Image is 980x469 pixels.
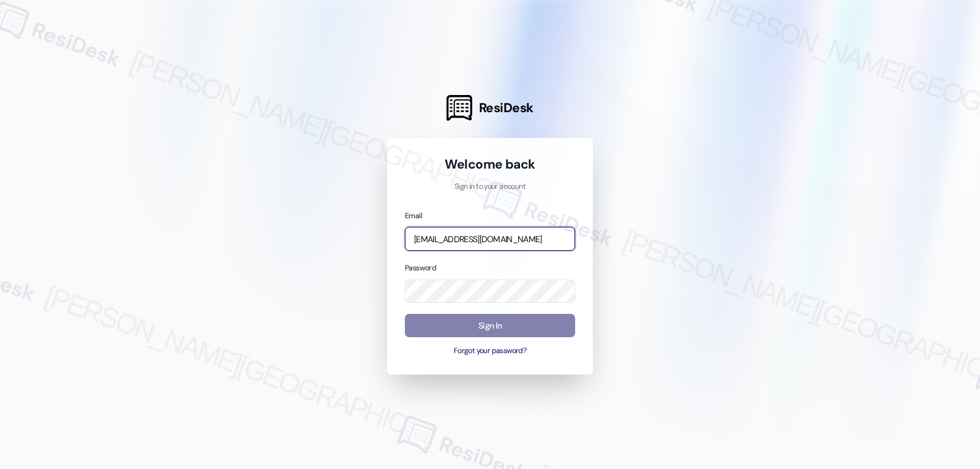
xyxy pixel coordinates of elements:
p: Sign in to your account [405,181,575,193]
label: Email [405,211,422,221]
label: Password [405,263,436,273]
input: name@example.com [405,227,575,251]
button: Forgot your password? [405,346,575,357]
img: ResiDesk Logo [447,95,472,121]
h1: Welcome back [405,156,575,173]
span: ResiDesk [479,99,533,116]
button: Sign In [405,314,575,338]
